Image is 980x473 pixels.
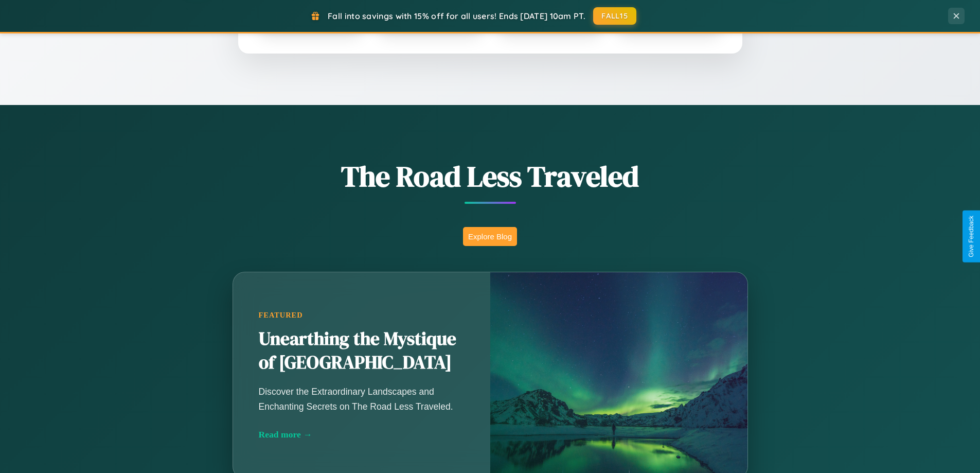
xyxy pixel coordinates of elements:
button: FALL15 [593,7,636,25]
h1: The Road Less Traveled [182,156,799,196]
h2: Unearthing the Mystique of [GEOGRAPHIC_DATA] [259,327,465,375]
button: Explore Blog [463,227,517,246]
p: Discover the Extraordinary Landscapes and Enchanting Secrets on The Road Less Traveled. [259,384,465,413]
span: Fall into savings with 15% off for all users! Ends [DATE] 10am PT. [328,11,585,21]
div: Give Feedback [968,216,975,257]
div: Read more → [259,429,465,440]
div: Featured [259,311,465,320]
